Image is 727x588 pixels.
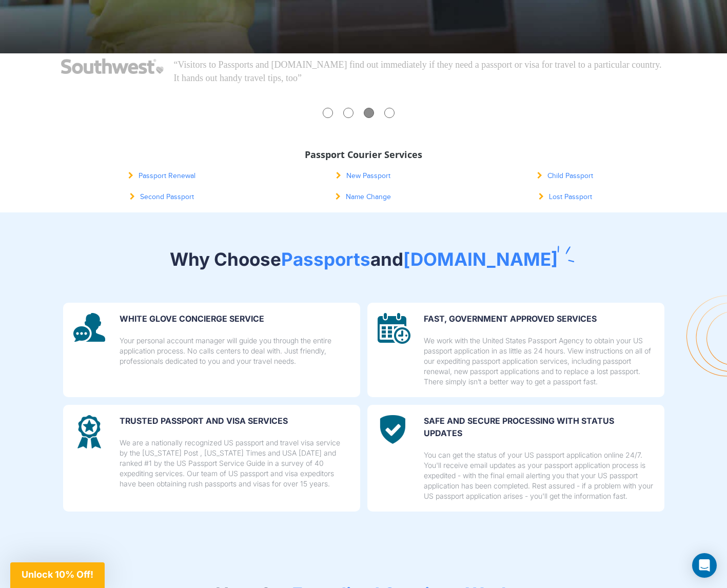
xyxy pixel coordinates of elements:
a: Name Change [336,193,391,201]
p: We are a nationally recognized US passport and travel visa service by the [US_STATE] Post , [US_S... [120,438,350,489]
img: image description [378,313,410,344]
span: [DOMAIN_NAME] [403,248,558,270]
p: You can get the status of your US passport application online 24/7. You'll receive email updates ... [424,450,654,501]
img: image description [378,415,409,448]
p: Trusted Passport and Visa Services [120,415,350,427]
a: Lost Passport [539,193,592,201]
p: FAST, GOVERNMENT APPROVED SERVICES [424,313,654,325]
p: “Visitors to Passports and [DOMAIN_NAME] find out immediately if they need a passport or visa for... [174,58,666,85]
h2: Why Choose and [64,248,664,270]
img: image description [73,415,105,448]
p: Your personal account manager will guide you through the entire application process. No calls cen... [120,336,350,366]
img: image description [73,313,105,342]
a: New Passport [336,172,390,180]
p: We work with the United States Passport Agency to obtain your US passport application in as littl... [424,336,654,387]
span: Unlock 10% Off! [22,569,93,580]
div: Open Intercom Messenger [692,553,717,578]
p: SAFE and secure processing with status updates [424,415,654,440]
p: WHITE GLOVE CONCIERGE SERVICE [120,313,350,325]
div: Unlock 10% Off! [10,562,105,588]
img: Southwest [61,58,164,74]
a: Passport Renewal [128,172,195,180]
a: Second Passport [130,193,194,201]
a: Child Passport [537,172,593,180]
span: Passports [281,248,370,270]
h3: Passport Courier Services [69,150,659,160]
